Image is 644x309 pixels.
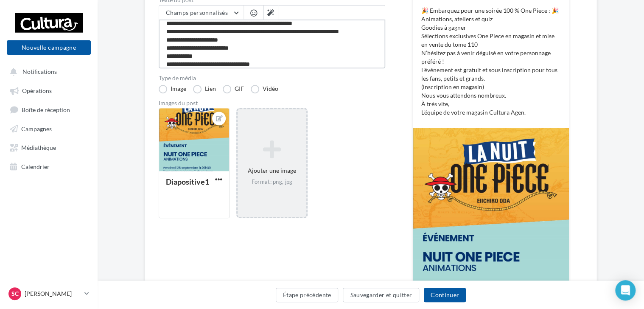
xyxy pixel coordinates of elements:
[5,82,92,98] a: Opérations
[159,6,244,20] button: Champs personnalisés
[21,163,50,170] span: Calendrier
[22,68,57,75] span: Notifications
[166,9,228,16] span: Champs personnalisés
[7,286,91,302] a: SC [PERSON_NAME]
[193,85,216,93] label: Lien
[166,177,209,186] div: Diapositive1
[5,64,89,79] button: Notifications
[223,85,244,93] label: GIF
[5,158,92,174] a: Calendrier
[25,289,81,298] p: [PERSON_NAME]
[424,288,466,302] button: Continuer
[5,121,92,136] a: Campagnes
[615,280,636,301] div: Open Intercom Messenger
[159,85,186,93] label: Image
[5,101,92,117] a: Boîte de réception
[21,125,52,132] span: Campagnes
[421,6,560,117] p: 🎉 Embarquez pour une soirée 100 % One Piece : 🎉 Animations, ateliers et quiz Goodies à gagner Sél...
[22,106,70,113] span: Boîte de réception
[276,288,339,302] button: Étape précédente
[251,85,278,93] label: Vidéo
[11,289,19,298] span: SC
[21,144,56,151] span: Médiathèque
[159,75,385,81] label: Type de média
[159,100,385,106] div: Images du post
[7,40,91,55] button: Nouvelle campagne
[5,139,92,154] a: Médiathèque
[343,288,419,302] button: Sauvegarder et quitter
[22,87,52,94] span: Opérations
